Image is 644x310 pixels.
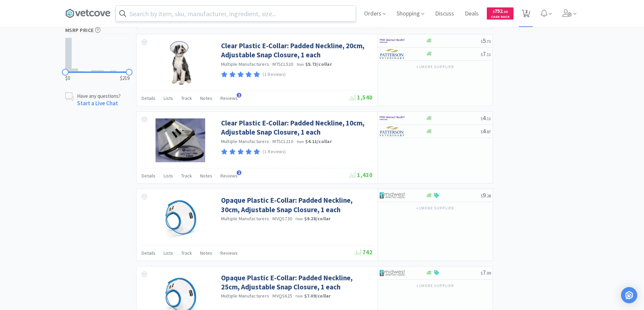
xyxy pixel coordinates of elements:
input: Search by item, sku, manufacturer, ingredient, size... [116,6,356,21]
a: Deals [462,11,481,17]
div: Open Intercom Messenger [621,287,637,303]
a: Discuss [432,11,457,17]
span: . 23 [503,9,508,14]
span: $ [493,9,495,14]
span: Cash Back [491,15,509,20]
a: 3 [519,11,533,18]
a: $752.23Cash Back [487,4,514,23]
span: 752 [493,8,508,14]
